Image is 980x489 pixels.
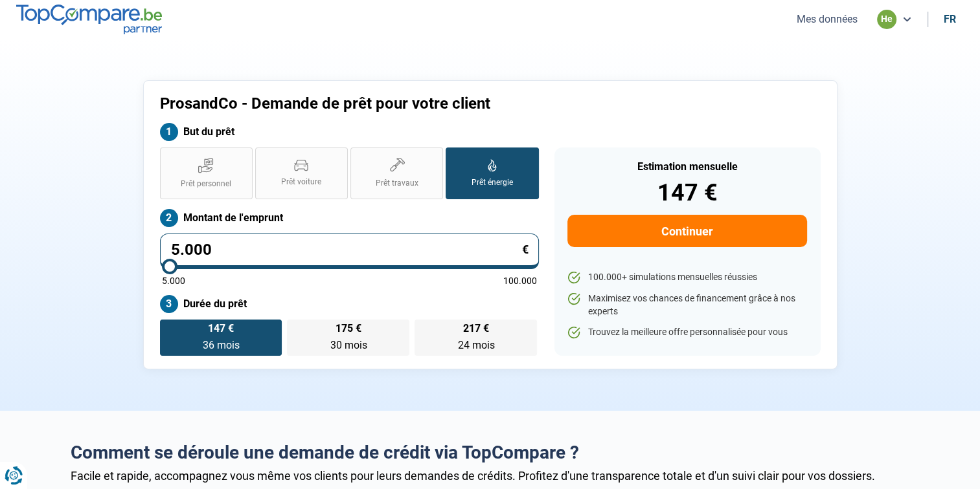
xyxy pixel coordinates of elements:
[160,94,652,113] h1: ProsandCo - Demande de prêt pour votre client
[160,295,539,313] label: Durée du prêt
[567,162,806,172] div: Estimation mensuelle
[376,178,418,189] span: Prêt travaux
[71,469,910,483] div: Facile et rapide, accompagnez vous même vos clients pour leurs demandes de crédits. Profitez d'un...
[457,339,494,351] span: 24 mois
[16,5,162,34] img: TopCompare.be
[567,181,806,204] div: 147 €
[567,271,806,284] li: 100.000+ simulations mensuelles réussies
[281,177,321,188] span: Prêt voiture
[567,326,806,339] li: Trouvez la meilleure offre personnalisée pour vous
[793,12,861,26] button: Mes données
[208,323,234,334] span: 147 €
[567,215,806,247] button: Continuer
[160,123,539,141] label: But du prêt
[71,442,910,464] h2: Comment se déroule une demande de crédit via TopCompare ?
[472,177,513,188] span: Prêt énergie
[522,244,529,255] span: €
[877,10,896,29] div: he
[567,292,806,318] li: Maximisez vos chances de financement grâce à nos experts
[202,339,239,351] span: 36 mois
[944,13,956,25] div: fr
[181,179,231,190] span: Prêt personnel
[336,323,361,334] span: 175 €
[162,276,185,285] span: 5.000
[160,209,539,227] label: Montant de l'emprunt
[463,323,489,334] span: 217 €
[503,276,537,285] span: 100.000
[330,339,367,351] span: 30 mois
